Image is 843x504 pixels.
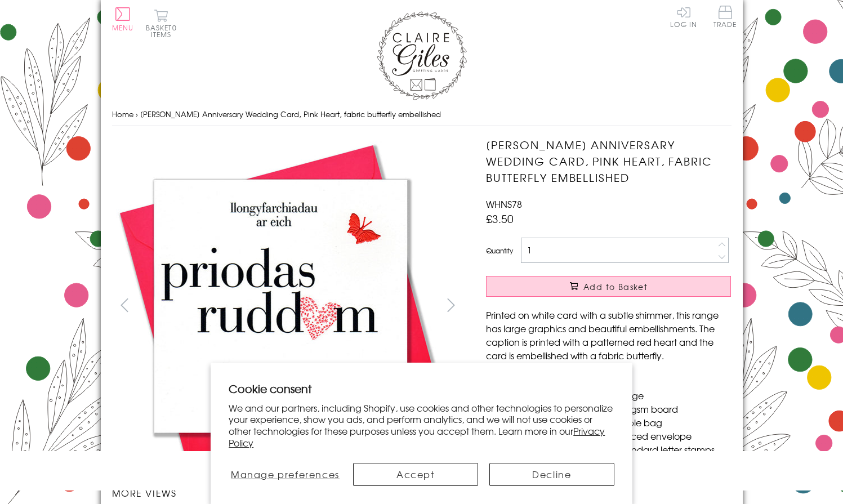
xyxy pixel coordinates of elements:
button: Decline [489,463,614,486]
img: Claire Giles Greetings Cards [377,11,467,100]
img: Welsh Ruby Anniversary Wedding Card, Pink Heart, fabric butterfly embellished [112,137,450,475]
button: Add to Basket [486,276,731,297]
h2: Cookie consent [229,381,614,396]
span: Menu [112,23,134,33]
span: [PERSON_NAME] Anniversary Wedding Card, Pink Heart, fabric butterfly embellished [140,109,441,119]
button: prev [112,292,137,318]
p: Printed on white card with a subtle shimmer, this range has large graphics and beautiful embellis... [486,308,731,362]
a: Trade [713,6,737,30]
h1: [PERSON_NAME] Anniversary Wedding Card, Pink Heart, fabric butterfly embellished [486,137,731,185]
button: Manage preferences [229,463,341,486]
h3: More views [112,486,464,499]
p: We and our partners, including Shopify, use cookies and other technologies to personalize your ex... [229,402,614,449]
nav: breadcrumbs [112,103,732,126]
a: Privacy Policy [229,424,605,449]
label: Quantity [486,246,513,256]
span: WHNS78 [486,197,522,211]
span: £3.50 [486,211,514,226]
button: Accept [353,463,478,486]
span: Trade [713,6,737,28]
button: next [438,292,463,318]
span: Manage preferences [231,467,340,481]
a: Log In [670,6,697,28]
span: 0 items [151,23,177,39]
button: Menu [112,7,134,31]
button: Basket0 items [146,9,177,38]
span: Add to Basket [583,281,648,292]
span: › [136,109,138,119]
a: Home [112,109,133,119]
